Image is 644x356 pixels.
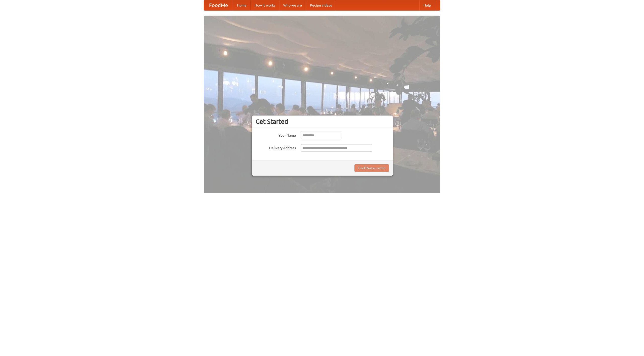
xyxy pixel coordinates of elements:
a: Home [233,0,251,10]
a: How it works [251,0,279,10]
label: Your Name [256,132,296,138]
a: Who we are [279,0,306,10]
label: Delivery Address [256,144,296,150]
h3: Get Started [256,118,389,125]
a: Help [419,0,435,10]
button: Find Restaurants! [354,164,389,172]
a: FoodMe [204,0,233,10]
a: Recipe videos [306,0,336,10]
